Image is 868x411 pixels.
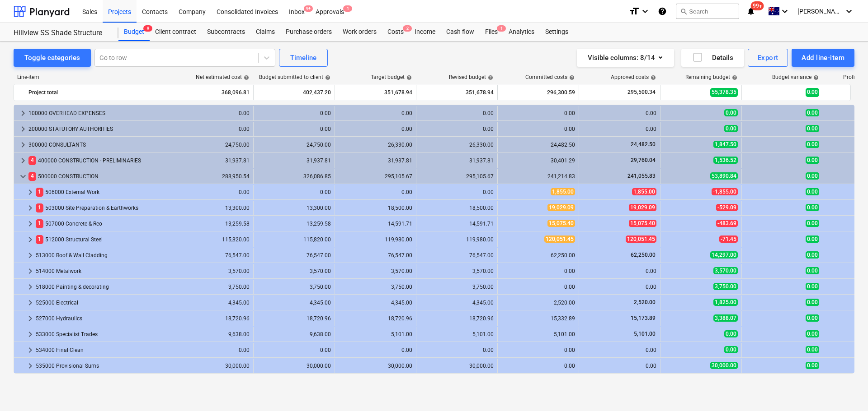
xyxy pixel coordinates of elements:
div: 76,547.00 [339,252,412,259]
div: 507000 Concrete & Reo [36,217,168,231]
div: 119,980.00 [339,236,412,243]
span: keyboard_arrow_right [25,203,36,213]
span: 295,500.34 [627,88,656,96]
div: 0.00 [339,126,412,132]
div: Target budget [371,74,412,80]
span: help [730,75,737,80]
div: 4,345.00 [176,300,250,306]
span: 19,029.09 [629,204,656,211]
div: 18,720.96 [176,315,250,322]
div: 533000 Specialist Trades [36,327,168,342]
div: Toggle categories [24,52,80,64]
div: 525000 Electrical [36,296,168,310]
div: 506000 External Work [36,185,168,199]
span: 4 [28,172,36,180]
span: 2,520.00 [633,299,656,305]
div: 4,345.00 [420,300,494,306]
span: 1,536.52 [713,157,738,164]
div: 76,547.00 [257,252,331,259]
span: 0.00 [806,283,819,290]
div: 0.00 [420,347,494,353]
div: 241,214.83 [501,173,575,180]
div: 100000 OVERHEAD EXPENSES [28,106,168,120]
div: 13,300.00 [257,205,331,211]
div: 31,937.81 [176,157,250,164]
div: 0.00 [420,189,494,195]
span: 1 [343,5,352,12]
span: 0.00 [806,157,819,164]
i: Knowledge base [658,6,667,17]
span: -1,855.00 [712,188,738,195]
div: 0.00 [501,284,575,290]
div: 30,000.00 [176,363,250,369]
div: 0.00 [501,268,575,274]
div: 24,482.50 [501,142,575,148]
a: Costs2 [382,23,409,41]
div: 3,750.00 [176,284,250,290]
a: Budget9 [118,23,150,41]
i: keyboard_arrow_down [844,6,854,17]
span: help [486,75,493,80]
a: Work orders [337,23,382,41]
button: Details [681,49,744,67]
span: 24,482.50 [630,141,656,148]
div: 3,750.00 [257,284,331,290]
div: Visible columns : 8/14 [588,52,663,64]
span: 0.00 [806,251,819,259]
div: 4,345.00 [257,300,331,306]
div: 0.00 [501,110,575,116]
span: 9 [143,25,152,32]
div: Details [692,52,733,64]
div: 200000 STATUTORY AUTHORITIES [28,122,168,136]
div: 0.00 [501,363,575,369]
div: 76,547.00 [420,252,494,259]
div: 13,300.00 [176,205,250,211]
span: 0.00 [724,125,738,132]
span: search [680,8,687,15]
div: Costs [382,23,409,41]
button: Visible columns:8/14 [577,49,674,67]
span: 0.00 [724,109,738,116]
span: 1,847.50 [713,141,738,148]
div: 30,000.00 [420,363,494,369]
div: 30,000.00 [339,363,412,369]
div: 0.00 [583,126,656,132]
span: help [567,75,575,80]
div: 30,401.29 [501,157,575,164]
div: 24,750.00 [257,142,331,148]
button: Timeline [279,49,328,67]
div: 503000 Site Preparation & Earthworks [36,201,168,215]
span: keyboard_arrow_right [25,266,36,277]
div: 288,950.54 [176,173,250,180]
span: 0.00 [806,362,819,369]
a: Analytics [503,23,540,41]
div: Budget [118,23,150,41]
span: -529.09 [716,204,738,211]
span: keyboard_arrow_right [25,218,36,229]
span: 3,570.00 [713,267,738,274]
div: Remaining budget [685,74,737,80]
div: Committed costs [525,74,575,80]
div: 0.00 [501,347,575,353]
a: Subcontracts [202,23,250,41]
div: 0.00 [176,189,250,195]
span: 30,000.00 [710,362,738,369]
span: keyboard_arrow_right [18,108,28,119]
div: 368,096.81 [176,85,250,100]
div: 18,720.96 [257,315,331,322]
div: 115,820.00 [176,236,250,243]
div: 14,591.71 [339,221,412,227]
div: Hillview SS Shade Structure [14,28,108,38]
span: 0.00 [806,188,819,195]
div: 2,520.00 [501,300,575,306]
div: 31,937.81 [339,157,412,164]
div: 3,570.00 [176,268,250,274]
div: 0.00 [583,284,656,290]
div: Add line-item [802,52,844,64]
a: Client contract [150,23,202,41]
span: 53,890.84 [710,172,738,180]
div: 3,750.00 [339,284,412,290]
div: 18,720.96 [420,315,494,322]
div: 18,500.00 [420,205,494,211]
